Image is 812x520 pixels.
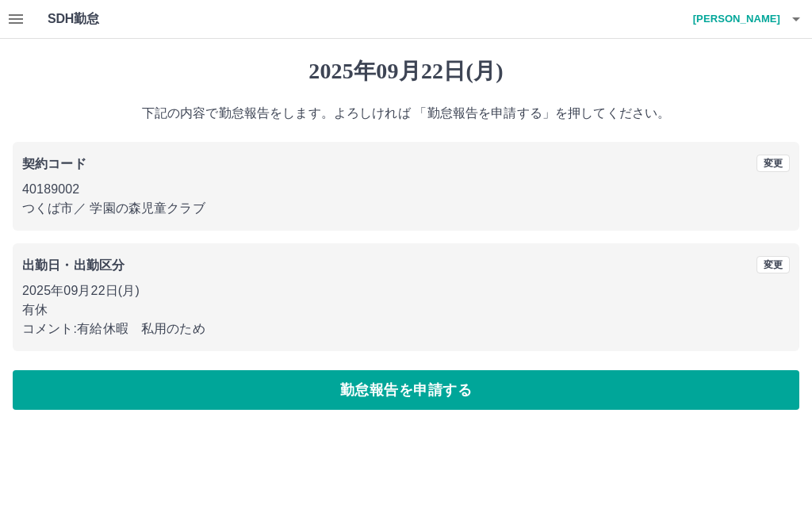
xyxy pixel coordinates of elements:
[13,104,799,123] p: 下記の内容で勤怠報告をします。よろしければ 「勤怠報告を申請する」を押してください。
[13,58,799,85] h1: 2025年09月22日(月)
[756,155,790,172] button: 変更
[22,180,790,199] p: 40189002
[22,157,86,170] b: 契約コード
[22,258,124,272] b: 出勤日・出勤区分
[22,300,790,319] p: 有休
[13,370,799,410] button: 勤怠報告を申請する
[756,256,790,273] button: 変更
[22,281,790,300] p: 2025年09月22日(月)
[22,199,790,218] p: つくば市 ／ 学園の森児童クラブ
[22,319,790,338] p: コメント: 有給休暇 私用のため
